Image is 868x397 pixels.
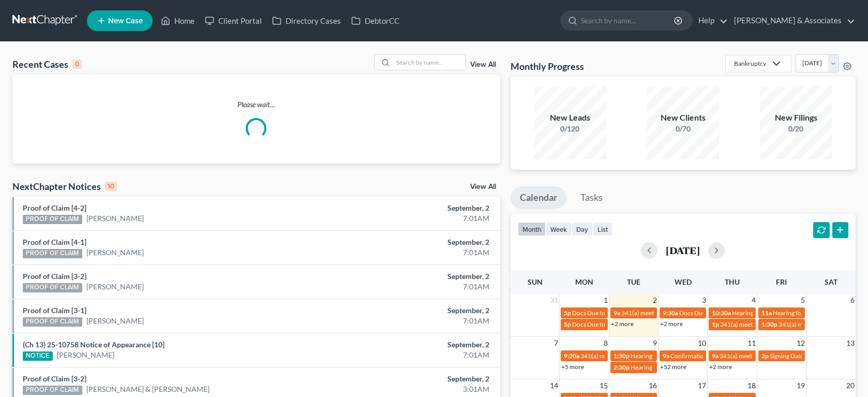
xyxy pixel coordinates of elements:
span: 9a [712,352,719,360]
span: 7 [553,337,559,349]
span: 20 [845,379,856,392]
span: 13 [845,337,856,349]
a: Proof of Claim [3-2] [23,272,86,281]
a: Tasks [571,186,612,209]
span: Docs Due for [PERSON_NAME] [572,309,657,317]
span: 1p [712,320,719,328]
span: Docs Due for [US_STATE][PERSON_NAME] [679,309,796,317]
span: 11 [746,337,757,349]
div: PROOF OF CLAIM [23,386,82,395]
span: 8 [603,337,609,349]
a: Proof of Claim [3-2] [23,374,86,383]
input: Search by name... [581,11,676,30]
span: 341(a) meeting for [PERSON_NAME] [580,352,680,360]
span: Docs Due for [PERSON_NAME] [572,320,657,328]
span: Fri [776,277,787,286]
a: [PERSON_NAME] [86,316,144,326]
span: 1 [603,294,609,306]
span: 14 [549,379,559,392]
div: September, 2 [341,340,489,350]
span: 10:30a [712,309,731,317]
a: Calendar [511,186,566,209]
div: 0/20 [760,124,832,134]
span: 17 [697,379,707,392]
a: View All [470,61,496,68]
span: 12 [796,337,806,349]
button: week [546,222,572,236]
button: month [518,222,546,236]
span: 2p [761,352,769,360]
a: Directory Cases [267,11,346,30]
div: 7:01AM [341,213,489,224]
span: 19 [796,379,806,392]
div: 0/120 [534,124,606,134]
span: 3 [701,294,707,306]
div: 7:01AM [341,282,489,292]
div: PROOF OF CLAIM [23,249,82,258]
a: DebtorCC [346,11,405,30]
button: day [572,222,593,236]
span: 9:30a [663,309,678,317]
span: Mon [575,277,593,286]
span: 6 [849,294,856,306]
div: 7:01AM [341,350,489,360]
span: 16 [648,379,658,392]
a: [PERSON_NAME] [86,282,144,292]
div: September, 2 [341,237,489,247]
span: 31 [549,294,559,306]
a: Help [693,11,728,30]
a: +2 more [709,363,732,371]
span: 5 [800,294,806,306]
a: Home [156,11,200,30]
span: Tue [627,277,640,286]
a: [PERSON_NAME] [86,213,144,224]
a: [PERSON_NAME] & Associates [729,11,855,30]
span: Sat [825,277,837,286]
a: Proof of Claim [4-1] [23,238,86,246]
a: (Ch 13) 25-10758 Notice of Appearance [10] [23,340,164,349]
a: +5 more [561,363,584,371]
a: +2 more [660,320,683,328]
div: PROOF OF CLAIM [23,317,82,327]
div: 7:01AM [341,316,489,326]
h2: [DATE] [666,245,700,256]
span: 9a [613,309,620,317]
div: NOTICE [23,351,53,361]
a: [PERSON_NAME] [86,247,144,258]
span: 9a [663,352,669,360]
div: September, 2 [341,203,489,213]
div: 3:01AM [341,384,489,394]
span: New Case [108,17,143,25]
div: New Leads [534,112,606,124]
span: 4 [751,294,757,306]
div: 0/70 [647,124,719,134]
span: Thu [725,277,740,286]
p: Please wait... [12,99,500,110]
a: +2 more [611,320,634,328]
span: Wed [675,277,692,286]
div: New Filings [760,112,832,124]
div: NextChapter Notices [12,180,117,193]
div: September, 2 [341,305,489,316]
button: list [593,222,612,236]
div: 7:01AM [341,247,489,258]
span: 2:30p [613,363,630,371]
a: View All [470,183,496,190]
div: 10 [105,182,117,191]
div: PROOF OF CLAIM [23,215,82,224]
a: [PERSON_NAME] & [PERSON_NAME] [86,384,209,394]
div: Recent Cases [12,58,82,70]
input: Search by name... [393,55,466,70]
span: 9 [652,337,658,349]
div: Bankruptcy [734,59,766,68]
span: 341(a) meeting for [PERSON_NAME] [621,309,721,317]
span: 9:20a [564,352,579,360]
span: 18 [746,379,757,392]
span: 1:30p [761,320,777,328]
span: 341(a) meeting for [PERSON_NAME] [720,352,819,360]
span: 10 [697,337,707,349]
a: Proof of Claim [3-1] [23,306,86,315]
span: Hearing for [PERSON_NAME] [773,309,854,317]
span: Hearing for [PERSON_NAME] [631,363,711,371]
div: New Clients [647,112,719,124]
